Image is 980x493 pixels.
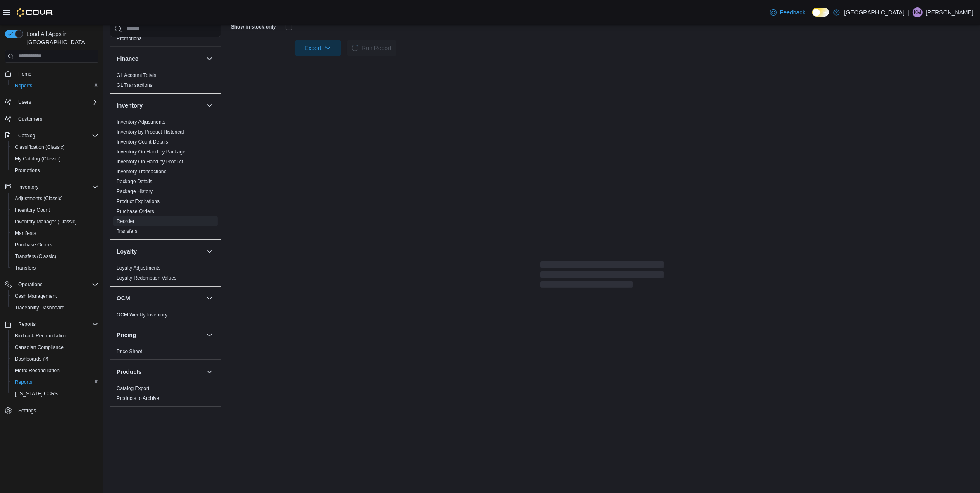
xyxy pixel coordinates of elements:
span: Inventory On Hand by Product [117,158,183,165]
span: Reports [18,321,36,328]
span: Transfers [15,265,36,271]
span: Reports [15,82,32,89]
a: Transfers [117,228,137,234]
span: Inventory Count [15,207,50,213]
button: Users [2,96,102,108]
span: Adjustments (Classic) [15,195,63,202]
a: Inventory Manager (Classic) [12,217,80,227]
span: Export [300,40,336,56]
span: Inventory Manager (Classic) [15,218,77,225]
span: Manifests [15,230,36,237]
span: Classification (Classic) [12,142,98,152]
span: Canadian Compliance [12,342,98,352]
a: Inventory Count Details [117,139,168,145]
h3: Pricing [117,331,136,339]
a: Promotions [117,36,142,41]
p: [GEOGRAPHIC_DATA] [844,7,904,17]
button: Export [295,40,341,56]
button: Products [205,367,215,377]
a: Transfers (Classic) [12,251,60,261]
a: Traceabilty Dashboard [12,303,68,313]
span: Settings [18,407,36,414]
div: Loyalty [110,263,221,286]
a: Catalog Export [117,385,149,391]
div: OCM [110,310,221,323]
h3: OCM [117,294,130,302]
span: [US_STATE] CCRS [15,390,58,397]
span: Reports [12,81,98,91]
button: Promotions [8,165,102,176]
button: Operations [15,280,46,290]
a: OCM Weekly Inventory [117,312,167,318]
span: GL Account Totals [117,72,156,79]
span: Load All Apps in [GEOGRAPHIC_DATA] [23,30,98,46]
a: Inventory On Hand by Package [117,149,186,155]
a: Inventory by Product Historical [117,129,184,135]
span: Classification (Classic) [15,144,65,151]
p: [PERSON_NAME] [926,7,973,17]
div: Products [110,383,221,407]
button: OCM [205,293,215,303]
button: Products [117,368,203,376]
a: Package History [117,189,153,194]
a: Cash Management [12,291,60,301]
span: Home [15,69,98,79]
span: Transfers (Classic) [12,251,98,261]
button: Metrc Reconciliation [8,365,102,376]
span: Settings [15,405,98,416]
button: Finance [205,54,215,64]
span: Customers [18,116,42,122]
button: Traceabilty Dashboard [8,302,102,314]
a: My Catalog (Classic) [12,154,64,164]
a: BioTrack Reconciliation [12,331,70,341]
button: Pricing [117,331,203,339]
button: Users [15,97,34,107]
button: Loyalty [117,247,203,256]
button: Inventory [15,182,42,192]
span: Inventory Adjustments [117,119,165,125]
span: Dashboards [15,356,48,362]
button: Settings [2,404,102,416]
a: Purchase Orders [12,240,56,250]
span: Loyalty Redemption Values [117,275,176,281]
button: Inventory [205,101,215,110]
button: Catalog [15,131,38,141]
span: Cash Management [12,291,98,301]
a: Loyalty Adjustments [117,265,161,271]
span: Metrc Reconciliation [12,366,98,376]
div: Kris Miller [913,7,923,17]
button: BioTrack Reconciliation [8,330,102,342]
a: Transfers [12,263,39,273]
span: Promotions [15,167,40,174]
button: [US_STATE] CCRS [8,388,102,400]
span: Loyalty Adjustments [117,265,161,271]
span: Run Report [362,44,391,52]
span: Catalog [15,131,98,141]
span: Metrc Reconciliation [15,367,60,374]
span: Adjustments (Classic) [12,194,98,203]
button: Catalog [2,130,102,141]
button: Adjustments (Classic) [8,193,102,204]
span: Traceabilty Dashboard [12,303,98,313]
a: Manifests [12,228,39,238]
span: Loading [540,263,664,290]
button: Reports [8,376,102,388]
span: Inventory [18,184,38,190]
span: Price Sheet [117,348,142,355]
a: Reports [12,377,36,387]
a: Classification (Classic) [12,142,68,152]
span: Inventory On Hand by Package [117,148,186,155]
button: Inventory Manager (Classic) [8,216,102,227]
a: [US_STATE] CCRS [12,389,61,399]
span: Package Details [117,178,153,185]
nav: Complex example [5,65,98,438]
p: | [908,7,909,17]
span: Cash Management [15,293,57,299]
a: GL Transactions [117,82,153,88]
button: Inventory [117,101,203,110]
span: Inventory by Product Historical [117,129,184,135]
span: Inventory Manager (Classic) [12,217,98,227]
button: My Catalog (Classic) [8,153,102,165]
span: Reports [15,319,98,329]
